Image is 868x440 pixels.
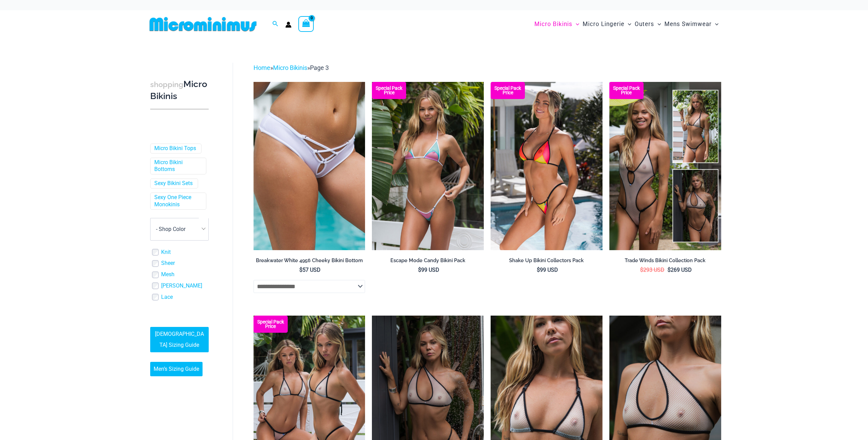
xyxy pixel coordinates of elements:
a: Micro Bikini Bottoms [154,159,201,173]
a: Men’s Sizing Guide [150,362,203,376]
a: Escape Mode Candy 3151 Top 4151 Bottom 02 Escape Mode Candy 3151 Top 4151 Bottom 04Escape Mode Ca... [372,82,484,250]
span: $ [537,267,540,273]
b: Special Pack Price [372,86,406,95]
h2: Breakwater White 4956 Cheeky Bikini Bottom [254,257,365,264]
a: Mens SwimwearMenu ToggleMenu Toggle [663,14,720,35]
span: Micro Lingerie [583,15,624,33]
img: Breakwater White 4956 Shorts 01 [254,82,365,250]
nav: Site Navigation [532,13,722,36]
span: $ [418,267,421,273]
span: Outers [635,15,654,33]
img: Escape Mode Candy 3151 Top 4151 Bottom 02 [372,82,484,250]
h2: Escape Mode Candy Bikini Pack [372,257,484,264]
a: Account icon link [285,22,292,28]
a: Breakwater White 4956 Shorts 01Breakwater White 341 Top 4956 Shorts 04Breakwater White 341 Top 49... [254,82,365,250]
span: Menu Toggle [654,15,661,33]
bdi: 99 USD [418,267,439,273]
img: Collection Pack (1) [609,82,721,250]
b: Special Pack Price [609,86,644,95]
bdi: 293 USD [640,267,664,273]
span: $ [640,267,643,273]
a: Sexy Bikini Sets [154,180,193,187]
bdi: 269 USD [668,267,692,273]
bdi: 99 USD [537,267,558,273]
span: Menu Toggle [572,15,579,33]
a: Trade Winds Bikini Collection Pack [609,257,721,266]
h3: Micro Bikinis [150,78,209,102]
span: Mens Swimwear [664,15,712,33]
span: » » [254,64,329,71]
span: Menu Toggle [624,15,631,33]
a: View Shopping Cart, empty [298,16,314,32]
a: Shake Up Bikini Collectors Pack [491,257,603,266]
span: Menu Toggle [712,15,718,33]
a: [PERSON_NAME] [161,282,202,290]
span: Page 3 [310,64,329,71]
h2: Trade Winds Bikini Collection Pack [609,257,721,264]
a: [DEMOGRAPHIC_DATA] Sizing Guide [150,327,209,352]
a: Escape Mode Candy Bikini Pack [372,257,484,266]
a: Sheer [161,260,175,267]
a: Sexy One Piece Monokinis [154,194,201,208]
span: Micro Bikinis [534,15,572,33]
a: Search icon link [272,20,278,28]
a: Breakwater White 4956 Cheeky Bikini Bottom [254,257,365,266]
a: Home [254,64,270,71]
a: Micro LingerieMenu ToggleMenu Toggle [581,14,633,35]
a: Micro Bikinis [273,64,307,71]
span: - Shop Color [156,226,185,232]
bdi: 57 USD [299,267,321,273]
span: $ [668,267,671,273]
a: Micro BikinisMenu ToggleMenu Toggle [533,14,581,35]
img: MM SHOP LOGO FLAT [147,16,259,32]
a: Mesh [161,271,174,278]
img: Shake Up Sunset 3145 Top 4145 Bottom 04 [491,82,603,250]
span: - Shop Color [151,218,208,240]
a: Collection Pack (1) Trade Winds IvoryInk 317 Top 469 Thong 11Trade Winds IvoryInk 317 Top 469 Tho... [609,82,721,250]
b: Special Pack Price [491,86,525,95]
a: Lace [161,294,173,301]
span: shopping [150,80,183,89]
h2: Shake Up Bikini Collectors Pack [491,257,603,264]
a: Micro Bikini Tops [154,145,196,152]
a: OutersMenu ToggleMenu Toggle [633,14,663,35]
b: Special Pack Price [254,320,288,329]
a: Knit [161,249,171,256]
span: $ [299,267,302,273]
span: - Shop Color [150,218,209,241]
a: Shake Up Sunset 3145 Top 4145 Bottom 04 Shake Up Sunset 3145 Top 4145 Bottom 05Shake Up Sunset 31... [491,82,603,250]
